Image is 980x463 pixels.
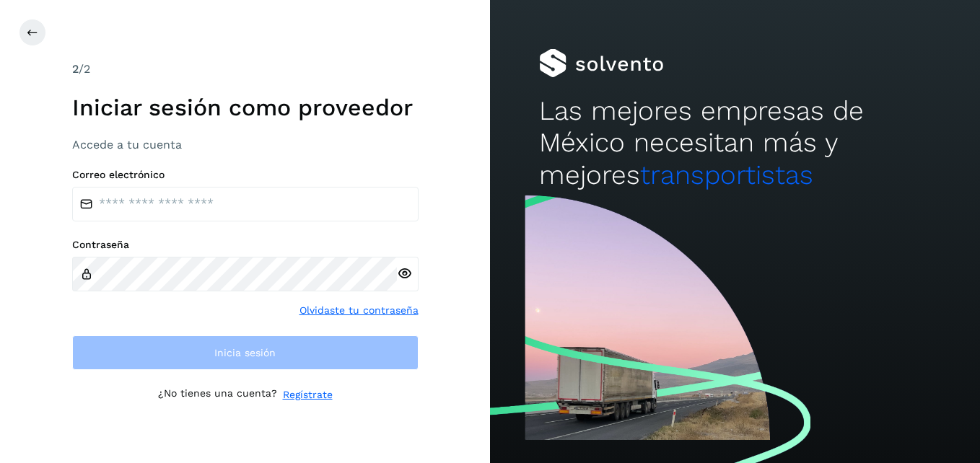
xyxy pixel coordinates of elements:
span: 2 [72,62,79,76]
a: Olvidaste tu contraseña [299,303,419,318]
h1: Iniciar sesión como proveedor [72,94,419,121]
div: /2 [72,61,419,78]
a: Regístrate [283,387,333,402]
label: Correo electrónico [72,169,419,181]
button: Inicia sesión [72,335,419,370]
span: transportistas [640,159,813,190]
span: Inicia sesión [214,348,276,358]
label: Contraseña [72,239,419,251]
h3: Accede a tu cuenta [72,138,419,151]
h2: Las mejores empresas de México necesitan más y mejores [539,95,931,191]
p: ¿No tienes una cuenta? [158,387,277,402]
